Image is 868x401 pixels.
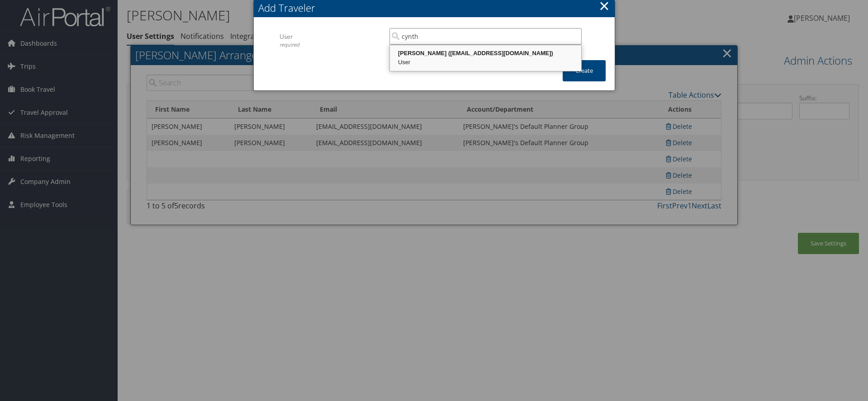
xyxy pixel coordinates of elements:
input: Search Users... [389,28,582,45]
div: Add Traveler [258,1,615,15]
div: [PERSON_NAME] ([EMAIL_ADDRESS][DOMAIN_NAME]) [391,49,580,58]
div: required [280,41,382,49]
button: Create [563,60,606,81]
div: User [391,58,580,67]
label: User [280,28,382,53]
